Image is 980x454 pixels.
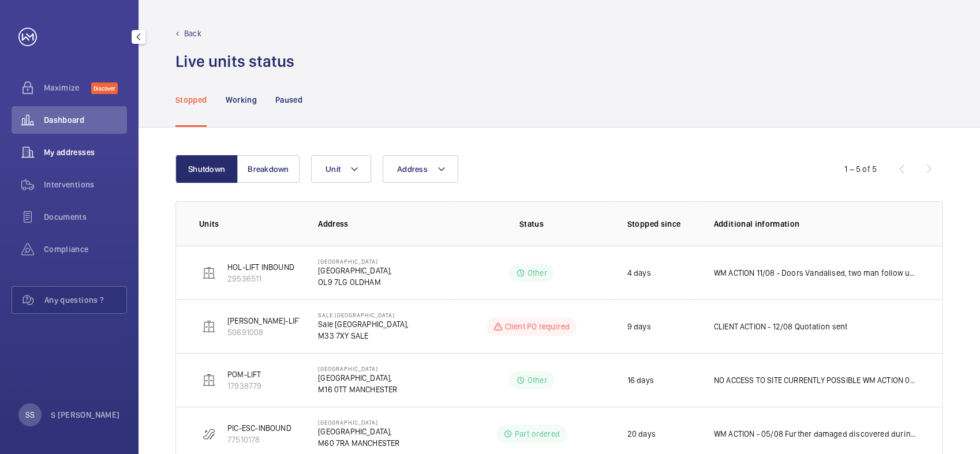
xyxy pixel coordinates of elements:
span: My addresses [44,147,127,158]
p: 17938779 [227,380,261,392]
p: WM ACTION 11/08 - Doors Vandalised, two man follow up required [714,267,919,279]
p: Sale [GEOGRAPHIC_DATA], [318,318,409,330]
p: Back [184,28,201,39]
p: Stopped [175,94,207,106]
p: 20 days [627,428,656,440]
p: M16 0TT MANCHESTER [318,384,397,395]
div: 1 – 5 of 5 [844,163,877,175]
span: Dashboard [44,114,127,126]
span: Maximize [44,82,91,93]
button: Address [383,155,458,183]
p: Units [199,218,300,230]
span: Any questions ? [44,294,126,306]
p: Other [528,374,547,386]
p: PIC-ESC-INBOUND [227,422,291,434]
span: Documents [44,211,127,223]
p: 16 days [627,374,654,386]
img: elevator.svg [202,266,216,280]
p: 4 days [627,267,651,279]
p: [GEOGRAPHIC_DATA], [318,372,397,384]
p: [PERSON_NAME]-LIFT [227,315,302,327]
span: Unit [326,164,341,174]
h1: Live units status [175,51,294,72]
p: M33 7XY SALE [318,330,409,342]
p: SS [25,409,35,421]
p: [GEOGRAPHIC_DATA] [318,419,399,426]
p: S [PERSON_NAME] [51,409,119,421]
img: elevator.svg [202,373,216,387]
p: 50691008 [227,327,302,338]
p: [GEOGRAPHIC_DATA], [318,426,399,437]
p: 9 days [627,321,651,332]
span: Interventions [44,179,127,190]
p: POM-LIFT [227,369,261,380]
p: Other [528,267,547,279]
span: Discover [91,82,118,94]
p: Sale [GEOGRAPHIC_DATA] [318,312,409,318]
p: NO ACCESS TO SITE CURRENTLY POSSIBLE WM ACTION 04/08 - Faulty Board suspected, technical follow u... [714,374,919,386]
img: elevator.svg [202,320,216,333]
span: Address [397,164,428,174]
p: Address [318,218,454,230]
p: CLIENT ACTION - 12/08 Quotation sent [714,321,848,332]
p: [GEOGRAPHIC_DATA] [318,258,392,265]
button: Breakdown [237,155,300,183]
p: Additional information [714,218,919,230]
p: 29536511 [227,273,294,284]
button: Shutdown [175,155,238,183]
img: escalator.svg [202,427,216,441]
p: OL9 7LG OLDHAM [318,276,392,288]
p: Stopped since [627,218,695,230]
p: Client PO required [505,321,570,332]
p: HOL-LIFT INBOUND [227,261,294,273]
p: Paused [275,94,302,106]
button: Unit [311,155,371,183]
p: Part ordered [515,428,560,440]
p: 77510178 [227,434,291,445]
span: Compliance [44,243,127,255]
p: M60 7RA MANCHESTER [318,437,399,449]
p: [GEOGRAPHIC_DATA] [318,365,397,372]
p: [GEOGRAPHIC_DATA], [318,265,392,276]
p: Status [462,218,601,230]
p: Working [225,94,256,106]
p: WM ACTION - 05/08 Further damaged discovered during initial works. ETA for completion of all work... [714,428,919,440]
